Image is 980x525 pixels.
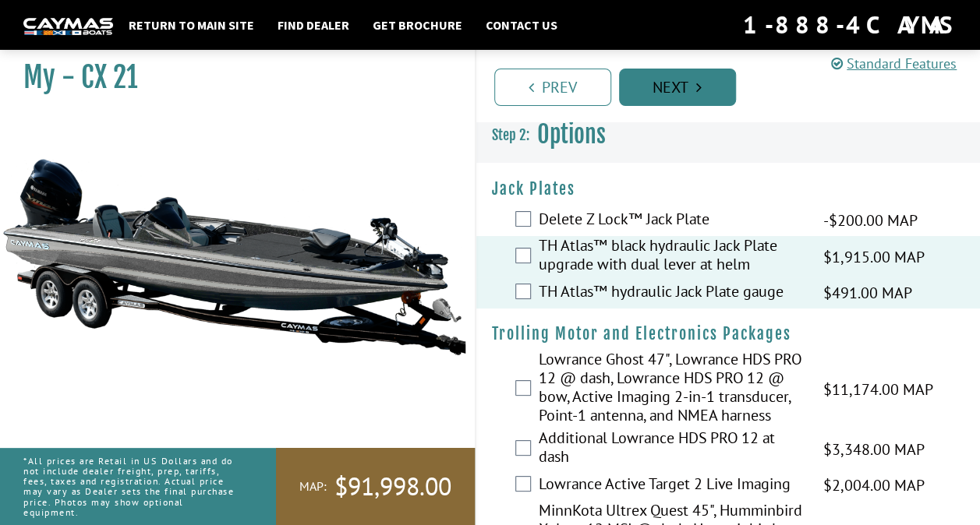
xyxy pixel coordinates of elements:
span: MAP: [299,478,327,495]
span: $2,004.00 MAP [823,474,924,497]
a: Get Brochure [365,15,470,35]
h1: My - CX 21 [23,60,436,95]
img: white-logo-c9c8dbefe5ff5ceceb0f0178aa75bf4bb51f6bca0971e226c86eb53dfe498488.png [23,18,113,34]
a: Prev [494,69,611,106]
span: $3,348.00 MAP [823,438,924,461]
label: Additional Lowrance HDS PRO 12 at dash [539,428,804,470]
label: TH Atlas™ black hydraulic Jack Plate upgrade with dual lever at helm [539,236,804,277]
label: Delete Z Lock™ Jack Plate [539,210,804,232]
span: $11,174.00 MAP [823,378,932,401]
a: Return to main site [121,15,262,35]
a: Standard Features [831,55,957,72]
a: Contact Us [478,15,565,35]
span: $91,998.00 [334,470,451,503]
a: Next [619,69,736,106]
h4: Jack Plates [492,179,965,199]
div: 1-888-4CAYMAS [743,8,957,42]
span: -$200.00 MAP [823,209,917,232]
a: Find Dealer [270,15,357,35]
span: $1,915.00 MAP [823,245,924,269]
p: *All prices are Retail in US Dollars and do not include dealer freight, prep, tariffs, fees, taxe... [23,448,241,525]
label: TH Atlas™ hydraulic Jack Plate gauge [539,282,804,305]
label: Lowrance Ghost 47", Lowrance HDS PRO 12 @ dash, Lowrance HDS PRO 12 @ bow, Active Imaging 2-in-1 ... [539,350,804,428]
a: MAP:$91,998.00 [276,448,475,525]
h4: Trolling Motor and Electronics Packages [492,324,965,344]
label: Lowrance Active Target 2 Live Imaging [539,474,804,497]
span: $491.00 MAP [823,281,911,305]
